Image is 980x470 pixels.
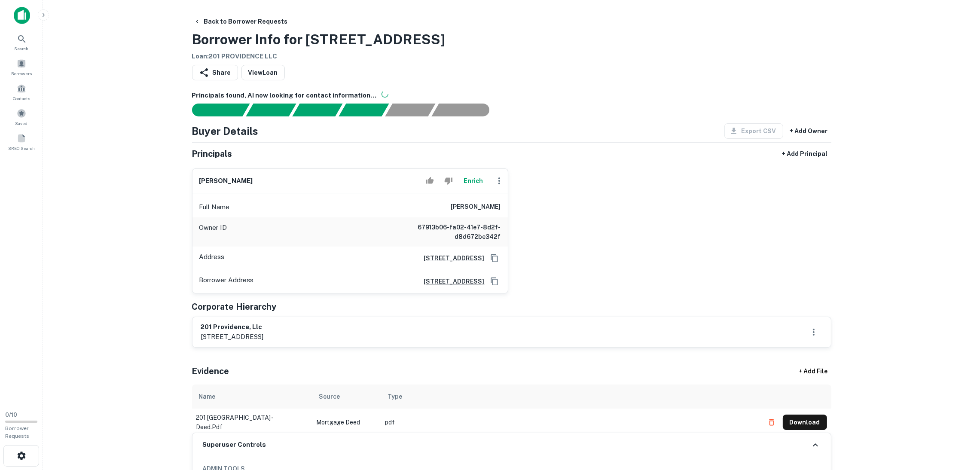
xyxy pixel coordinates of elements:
div: + Add File [783,364,843,379]
a: Saved [3,105,40,128]
span: SREO Search [8,145,35,152]
h6: Principals found, AI now looking for contact information... [192,91,831,101]
button: Share [192,65,238,80]
h4: Buyer Details [192,123,259,139]
div: Name [199,391,216,402]
a: SREO Search [3,130,40,153]
a: [STREET_ADDRESS] [417,277,485,286]
div: Your request is received and processing... [246,104,296,116]
a: [STREET_ADDRESS] [417,253,485,263]
div: Sending borrower request to AI... [182,104,246,116]
span: Borrower Requests [5,425,29,439]
span: Search [15,45,29,52]
th: Name [192,385,312,409]
p: Full Name [199,202,230,212]
span: Saved [15,120,28,127]
div: Documents found, AI parsing details... [292,104,342,116]
p: [STREET_ADDRESS] [201,332,264,342]
button: Copy Address [488,275,501,288]
button: Delete file [764,415,779,429]
p: Owner ID [199,223,227,241]
button: Accept [422,172,437,189]
span: Contacts [13,95,30,102]
button: Download [783,415,827,430]
span: 0 / 10 [5,412,17,418]
button: + Add Owner [787,123,831,139]
button: Enrich [460,172,487,189]
button: Back to Borrower Requests [190,14,291,29]
th: Type [381,385,760,409]
td: pdf [381,409,760,436]
button: Copy Address [488,252,501,265]
h6: 201 providence, llc [201,322,264,332]
button: + Add Principal [779,146,831,162]
h6: Loan : 201 PROVIDENCE LLC [192,52,446,61]
p: Borrower Address [199,275,254,288]
span: Borrowers [11,70,32,77]
a: Borrowers [3,55,40,79]
h6: [PERSON_NAME] [451,202,501,212]
p: Address [199,252,225,265]
th: Source [312,385,381,409]
h6: [PERSON_NAME] [199,176,253,186]
h5: Principals [192,147,232,160]
iframe: Chat Widget [937,401,980,443]
a: ViewLoan [241,65,285,80]
div: scrollable content [192,385,831,433]
h6: Superuser Controls [203,440,266,450]
td: 201 [GEOGRAPHIC_DATA] - deed.pdf [192,409,312,436]
a: Contacts [3,80,40,104]
h6: 67913b06-fa02-41e7-8d2f-d8d672be342f [398,223,501,241]
div: Principals found, AI now looking for contact information... [339,104,389,116]
div: Source [319,391,340,402]
td: Mortgage Deed [312,409,381,436]
h3: Borrower Info for [STREET_ADDRESS] [192,29,446,50]
div: Type [388,391,403,402]
div: Principals found, still searching for contact information. This may take time... [385,104,435,116]
h5: Evidence [192,365,229,378]
a: Search [3,31,40,54]
h5: Corporate Hierarchy [192,300,277,313]
img: capitalize-icon.png [14,7,30,24]
div: AI fulfillment process complete. [432,104,500,116]
button: Reject [441,172,456,189]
